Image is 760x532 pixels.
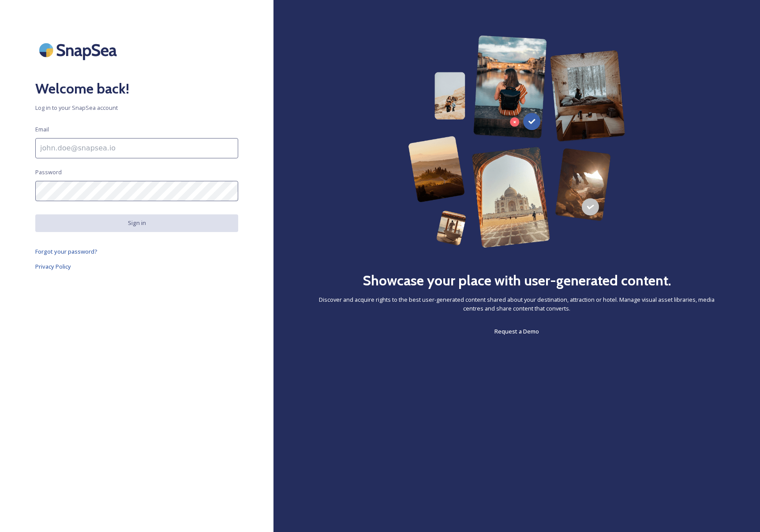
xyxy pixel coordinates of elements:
a: Privacy Policy [35,261,238,272]
h2: Showcase your place with user-generated content. [363,270,671,291]
input: john.doe@snapsea.io [35,138,238,158]
span: Log in to your SnapSea account [35,104,238,112]
h2: Welcome back! [35,78,238,99]
a: Request a Demo [494,326,539,337]
span: Password [35,168,62,176]
span: Forgot your password? [35,247,97,255]
button: Sign in [35,214,238,232]
span: Request a Demo [494,327,539,335]
span: Email [35,125,49,134]
img: SnapSea Logo [35,35,124,65]
span: Discover and acquire rights to the best user-generated content shared about your destination, att... [309,296,725,312]
span: Privacy Policy [35,262,71,270]
img: 63b42ca75bacad526042e722_Group%20154-p-800.png [408,35,625,248]
a: Forgot your password? [35,246,238,257]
